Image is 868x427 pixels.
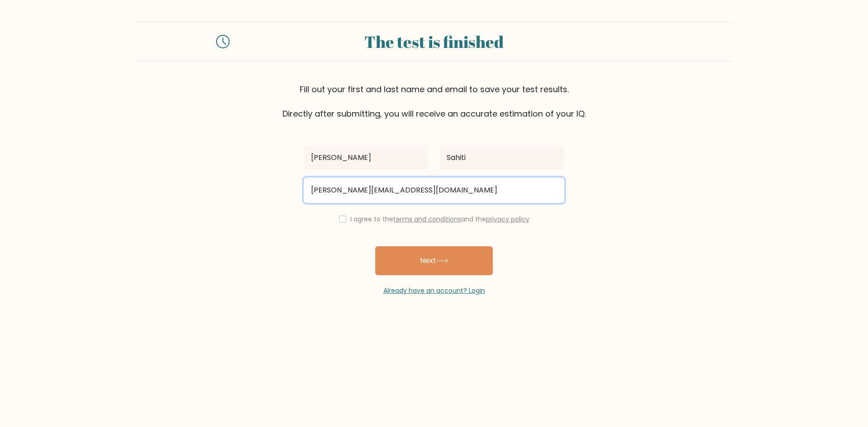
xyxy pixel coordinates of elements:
a: privacy policy [486,215,529,224]
button: Next [375,246,493,275]
input: First name [304,145,429,170]
a: terms and conditions [393,215,461,224]
input: Last name [439,145,564,170]
label: I agree to the and the [350,215,529,224]
input: Email [304,178,564,203]
a: Already have an account? Login [383,286,485,295]
div: The test is finished [241,29,627,54]
div: Fill out your first and last name and email to save your test results. Directly after submitting,... [136,83,732,120]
